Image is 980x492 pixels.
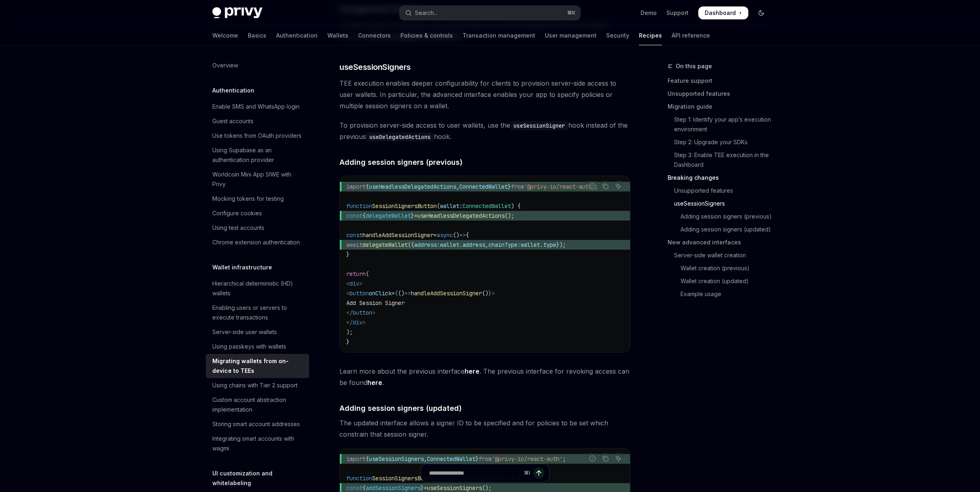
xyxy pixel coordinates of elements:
[479,455,492,463] span: from
[372,309,375,316] span: >
[466,231,469,239] span: {
[668,171,774,184] a: Breaking changes
[668,249,774,262] a: Server-side wallet creation
[587,181,598,191] button: Report incorrect code
[206,417,309,431] a: Storing smart account addresses
[411,290,482,297] span: handleAddSessionSigner
[524,183,595,190] span: '@privy-io/react-auth'
[556,241,566,248] span: });
[206,143,309,167] a: Using Supabase as an authentication provider
[672,26,710,45] a: API reference
[206,325,309,339] a: Server-side user wallets
[346,231,362,239] span: const
[362,319,366,326] span: >
[346,183,366,190] span: import
[346,299,404,307] span: Add Session Signer
[511,202,521,210] span: ) {
[437,202,440,210] span: (
[485,241,488,248] span: ,
[415,8,438,18] div: Search...
[417,212,505,219] span: useHeadlessDelegatedActions
[206,301,309,325] a: Enabling users or servers to execute transactions
[212,469,309,488] h5: UI customization and whitelabeling
[248,26,266,45] a: Basics
[463,202,511,210] span: ConnectedWallet
[212,342,286,351] div: Using passkeys with wallets
[212,194,284,204] div: Mocking tokens for testing
[369,455,424,463] span: useSessionSigners
[488,290,492,297] span: }
[346,290,350,297] span: <
[206,378,309,393] a: Using chains with Tier 2 support
[212,263,272,272] h5: Wallet infrastructure
[459,183,508,190] span: ConnectedWallet
[372,202,437,210] span: SessionSignersButton
[212,434,304,453] div: Integrating smart accounts with wagmi
[600,453,611,464] button: Copy the contents from the code block
[482,290,488,297] span: ()
[668,236,774,249] a: New advanced interfaces
[346,328,353,336] span: );
[212,238,300,247] div: Chrome extension authentication
[459,202,463,210] span: :
[367,378,382,387] a: here
[392,290,395,297] span: =
[668,149,774,171] a: Step 3: Enable TEE execution in the Dashboard
[459,231,466,239] span: =>
[339,78,630,111] span: TEE execution enables deeper configurability for clients to provision server-side access to user ...
[698,6,748,19] a: Dashboard
[362,212,366,219] span: {
[668,197,774,210] a: useSessionSigners
[676,61,712,71] span: On this page
[212,279,304,298] div: Hierarchical deterministic (HD) wallets
[366,132,434,141] code: useDelegatedActions
[437,231,453,239] span: async
[705,9,736,17] span: Dashboard
[465,367,480,376] a: here
[755,6,768,19] button: Toggle dark mode
[668,113,774,136] a: Step 1: Identify your app’s execution environment
[613,181,624,191] button: Ask AI
[339,403,462,414] span: Adding session signers (updated)
[206,167,309,191] a: Worldcoin Mini App SIWE with Privy
[212,303,304,322] div: Enabling users or servers to execute transactions
[668,87,774,100] a: Unsupported features
[366,183,369,190] span: {
[440,202,459,210] span: wallet
[459,241,463,248] span: .
[339,61,411,73] span: useSessionSigners
[668,136,774,149] a: Step 2: Upgrade your SDKs
[206,393,309,417] a: Custom account abstraction implementation
[327,26,348,45] a: Wallets
[456,183,459,190] span: ,
[366,455,369,463] span: {
[668,262,774,275] a: Wallet creation (previous)
[212,7,262,19] img: dark logo
[212,86,254,95] h5: Authentication
[212,381,297,390] div: Using chains with Tier 2 support
[212,356,304,376] div: Migrating wallets from on-device to TEEs
[206,114,309,128] a: Guest accounts
[212,327,277,337] div: Server-side user wallets
[366,212,411,219] span: delegateWallet
[505,212,514,219] span: ();
[587,453,598,464] button: Report incorrect code
[453,231,459,239] span: ()
[521,241,540,248] span: wallet
[668,100,774,113] a: Migration guide
[212,26,238,45] a: Welcome
[339,417,630,440] span: The updated interface allows a signer ID to be specified and for policies to be set which constra...
[359,280,362,287] span: >
[362,241,408,248] span: delegateWallet
[212,61,238,70] div: Overview
[346,270,366,278] span: return
[206,99,309,114] a: Enable SMS and WhatsApp login
[206,221,309,235] a: Using test accounts
[212,223,264,233] div: Using test accounts
[613,453,624,464] button: Ask AI
[206,276,309,301] a: Hierarchical deterministic (HD) wallets
[511,183,524,190] span: from
[398,290,404,297] span: ()
[206,58,309,73] a: Overview
[463,241,485,248] span: address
